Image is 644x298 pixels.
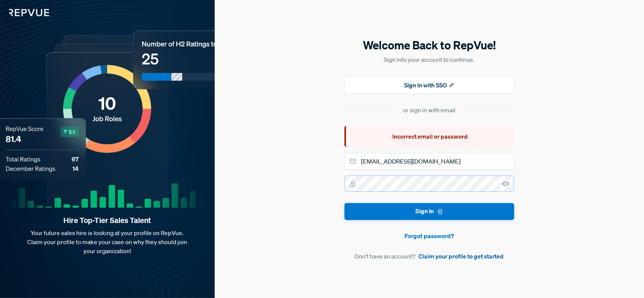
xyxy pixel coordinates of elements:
[344,153,514,170] input: Email address
[403,105,455,115] div: or sign in with email
[418,252,504,261] a: Claim your profile to get started
[344,55,514,64] p: Sign into your account to continue.
[344,76,514,94] button: Sign In with SSO
[344,252,514,261] article: Don't have an account?
[12,228,203,255] p: Your future sales hire is looking at your profile on RepVue. Claim your profile to make your case...
[344,37,514,53] h5: Welcome Back to RepVue!
[12,215,203,225] strong: Hire Top-Tier Sales Talent
[344,231,514,240] a: Forgot password?
[344,126,514,147] div: Incorrect email or password
[344,203,514,220] button: Sign In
